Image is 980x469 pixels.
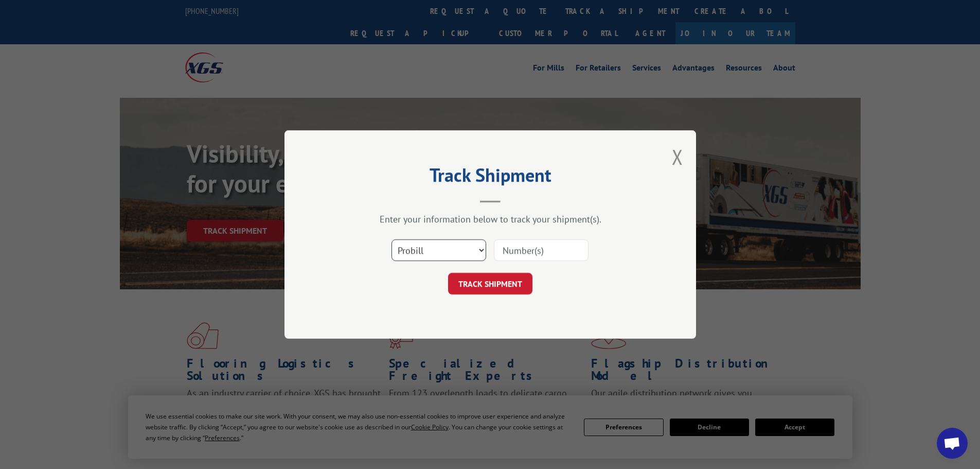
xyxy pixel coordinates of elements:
[494,239,589,261] input: Number(s)
[672,143,683,170] button: Close modal
[448,273,532,294] button: TRACK SHIPMENT
[336,213,645,225] div: Enter your information below to track your shipment(s).
[937,428,968,459] a: Open chat
[336,168,645,187] h2: Track Shipment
